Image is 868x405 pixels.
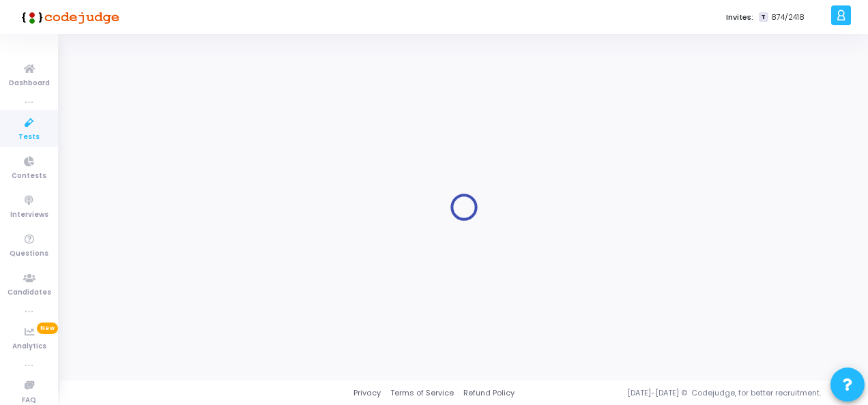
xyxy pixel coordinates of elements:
[759,12,768,22] span: T
[12,341,46,352] span: Analytics
[463,387,515,399] a: Refund Policy
[17,3,119,31] img: logo
[10,248,48,260] span: Questions
[10,209,48,221] span: Interviews
[18,132,40,143] span: Tests
[37,322,58,334] span: New
[515,387,851,399] div: [DATE]-[DATE] © Codejudge, for better recruitment.
[8,287,51,299] span: Candidates
[9,78,50,89] span: Dashboard
[390,387,454,399] a: Terms of Service
[12,170,46,182] span: Contests
[726,12,753,23] label: Invites:
[771,12,805,23] span: 874/2418
[353,387,381,399] a: Privacy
